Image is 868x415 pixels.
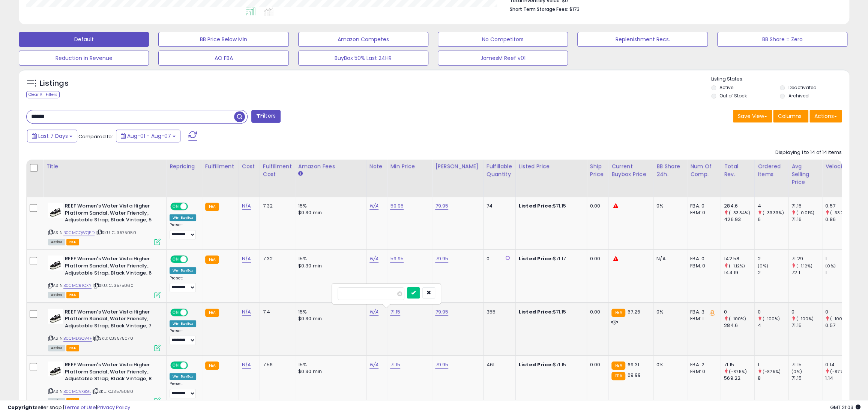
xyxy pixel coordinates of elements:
small: (-100%) [763,316,780,322]
div: Fulfillment [205,163,236,170]
small: (-100%) [729,316,746,322]
div: 71.15 [791,361,822,368]
h5: Listings [40,78,69,89]
div: 0.57 [825,322,856,329]
small: FBA [611,372,625,380]
b: REEF Women's Water Vista Higher Platform Sandal, Water Friendly, Adjustable Strap, Black Vintage, 8 [65,361,156,384]
div: 426.93 [724,216,754,223]
div: 71.15 [791,375,822,382]
small: (-33.34%) [729,210,750,216]
div: 7.32 [263,203,289,209]
div: 4 [758,203,788,209]
span: 2025-08-15 21:03 GMT [830,404,860,411]
b: Listed Price: [519,308,553,315]
a: N/A [242,361,251,369]
span: OFF [187,309,199,315]
b: Short Term Storage Fees: [510,6,568,12]
div: Preset: [170,276,196,293]
div: $0.30 min [298,209,360,216]
div: 71.15 [791,203,822,209]
div: 72.1 [791,269,822,276]
div: ASIN: [48,255,161,297]
div: FBA: 0 [690,203,715,209]
span: | SKU: CJ3575050 [96,230,136,236]
button: Filters [251,110,281,123]
button: Replenishment Recs. [577,32,707,47]
div: $71.15 [519,203,581,209]
div: Preset: [170,381,196,398]
div: 569.22 [724,375,754,382]
div: FBA: 0 [690,255,715,262]
div: Total Rev. [724,163,751,178]
div: $71.15 [519,309,581,315]
small: (0%) [758,263,768,269]
span: | SKU: CJ3575070 [93,335,133,341]
div: N/A [656,255,681,262]
button: BuyBox 50% Last 24HR [298,51,428,66]
div: Displaying 1 to 14 of 14 items [775,149,842,156]
div: Preset: [170,222,196,239]
b: Listed Price: [519,255,553,262]
span: FBA [66,292,79,298]
div: Note [369,163,384,170]
div: 0.14 [825,361,856,368]
div: 71.15 [724,361,754,368]
small: (-100%) [796,316,814,322]
div: 0.57 [825,203,856,209]
small: FBA [205,361,219,370]
div: 144.19 [724,269,754,276]
div: 7.4 [263,309,289,315]
button: Save View [733,110,772,122]
small: FBA [611,361,625,370]
a: N/A [242,255,251,263]
a: 71.15 [390,308,400,316]
span: All listings currently available for purchase on Amazon [48,239,65,245]
a: N/A [369,361,378,369]
div: Win BuyBox [170,320,196,327]
div: $71.17 [519,255,581,262]
div: 71.15 [791,322,822,329]
div: Num of Comp. [690,163,718,178]
div: Ordered Items [758,163,785,178]
small: (-33.72%) [830,210,851,216]
div: 142.58 [724,255,754,262]
a: 79.95 [435,202,448,210]
small: (0%) [825,263,836,269]
div: 71.16 [791,216,822,223]
div: 1 [758,361,788,368]
div: BB Share 24h. [656,163,684,178]
a: 79.95 [435,361,448,369]
div: 0.00 [590,203,602,209]
small: (-87.5%) [729,369,747,375]
label: Deactivated [788,84,816,91]
div: Velocity [825,163,853,170]
small: (-1.12%) [729,263,745,269]
small: (-1.12%) [796,263,812,269]
span: Last 7 Days [38,132,68,140]
div: 1.14 [825,375,856,382]
b: REEF Women's Water Vista Higher Platform Sandal, Water Friendly, Adjustable Strap, Black Vintage, 5 [65,203,156,225]
label: Active [719,84,733,91]
button: AO FBA [158,51,288,66]
small: (-87.72%) [830,369,850,375]
a: N/A [242,308,251,316]
div: 284.6 [724,203,754,209]
button: BB Share = Zero [717,32,847,47]
a: B0CMCRTQXY [63,282,92,289]
div: Title [46,163,163,170]
span: OFF [187,362,199,369]
div: 2 [758,269,788,276]
div: Avg Selling Price [791,163,819,186]
div: Win BuyBox [170,373,196,380]
div: Cost [242,163,257,170]
span: All listings currently available for purchase on Amazon [48,345,65,351]
span: ON [171,309,180,315]
div: 0.00 [590,309,602,315]
div: 0 [487,255,510,262]
div: Amazon Fees [298,163,363,170]
span: Columns [778,112,802,120]
div: 1 [825,255,856,262]
div: 0.86 [825,216,856,223]
div: 15% [298,361,360,368]
span: $173 [569,6,580,13]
